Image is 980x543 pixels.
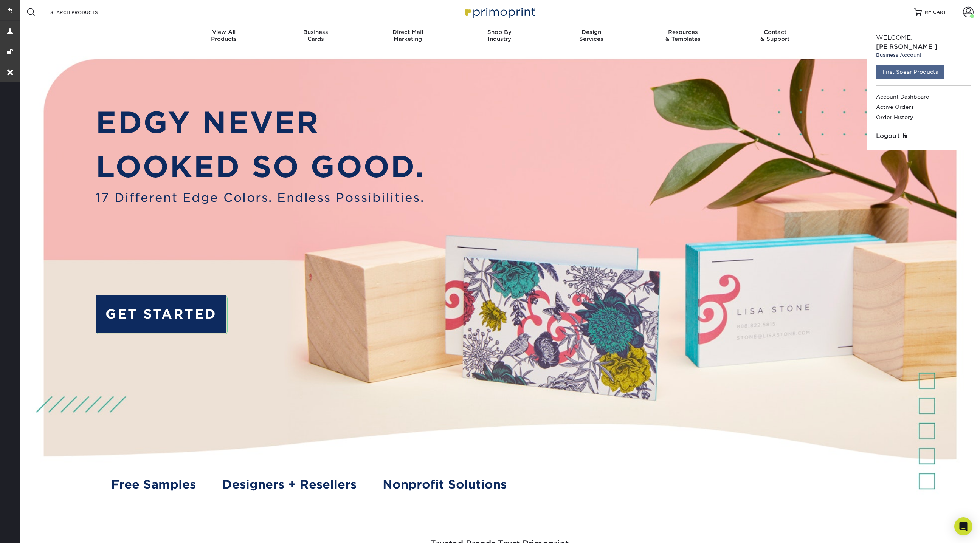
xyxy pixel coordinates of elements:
span: MY CART [925,9,946,15]
a: Direct MailMarketing [362,24,454,48]
a: Free Samples [111,476,196,493]
div: Products [178,29,270,42]
div: & Templates [637,29,729,42]
a: Designers + Resellers [222,476,357,493]
span: Business [270,29,362,36]
small: Business Account [876,51,971,59]
a: First Spear Products [876,65,944,79]
a: Resources& Templates [637,24,729,48]
span: [PERSON_NAME] [876,43,937,50]
a: Order History [876,112,971,122]
img: Primoprint [462,4,537,20]
a: Nonprofit Solutions [383,476,507,493]
a: View AllProducts [178,24,270,48]
div: Marketing [362,29,454,42]
span: Shop By [454,29,546,36]
a: GET STARTED [96,295,226,333]
a: BusinessCards [270,24,362,48]
a: Account Dashboard [876,92,971,102]
a: Shop ByIndustry [454,24,546,48]
a: Active Orders [876,102,971,112]
span: Design [545,29,637,36]
div: Open Intercom Messenger [954,517,972,535]
span: Welcome, [876,34,912,41]
div: & Support [729,29,821,42]
span: View All [178,29,270,36]
input: SEARCH PRODUCTS..... [50,8,123,17]
a: Contact& Support [729,24,821,48]
span: Contact [729,29,821,36]
div: Cards [270,29,362,42]
a: Logout [876,131,971,141]
span: 17 Different Edge Colors. Endless Possibilities. [96,189,425,207]
a: DesignServices [545,24,637,48]
div: Services [545,29,637,42]
div: Industry [454,29,546,42]
span: 1 [948,9,950,15]
p: EDGY NEVER [96,101,425,145]
p: LOOKED SO GOOD. [96,145,425,189]
span: Direct Mail [362,29,454,36]
span: Resources [637,29,729,36]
